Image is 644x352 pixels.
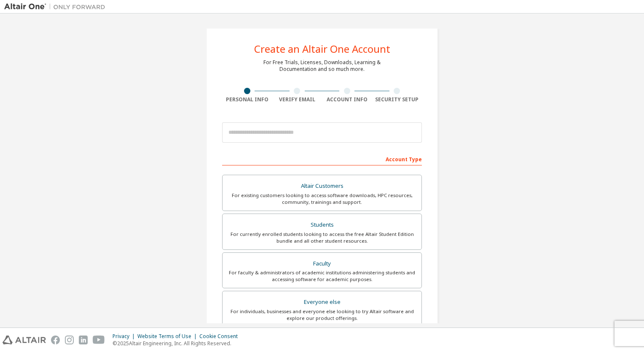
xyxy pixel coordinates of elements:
[137,333,199,340] div: Website Terms of Use
[372,96,422,103] div: Security Setup
[228,219,416,231] div: Students
[322,96,372,103] div: Account Info
[113,333,137,340] div: Privacy
[3,336,46,344] img: altair_logo.svg
[228,308,416,322] div: For individuals, businesses and everyone else looking to try Altair software and explore our prod...
[93,336,105,344] img: youtube.svg
[51,336,60,344] img: facebook.svg
[228,296,416,308] div: Everyone else
[79,336,88,344] img: linkedin.svg
[228,269,416,283] div: For faculty & administrators of academic institutions administering students and accessing softwa...
[254,44,390,54] div: Create an Altair One Account
[222,152,422,165] div: Account Type
[199,333,243,340] div: Cookie Consent
[4,3,110,11] img: Altair One
[263,59,381,73] div: For Free Trials, Licenses, Downloads, Learning & Documentation and so much more.
[228,192,416,206] div: For existing customers looking to access software downloads, HPC resources, community, trainings ...
[228,231,416,244] div: For currently enrolled students looking to access the free Altair Student Edition bundle and all ...
[228,258,416,270] div: Faculty
[65,336,74,344] img: instagram.svg
[272,96,322,103] div: Verify Email
[113,340,243,347] p: © 2025 Altair Engineering, Inc. All Rights Reserved.
[222,96,272,103] div: Personal Info
[228,180,416,192] div: Altair Customers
